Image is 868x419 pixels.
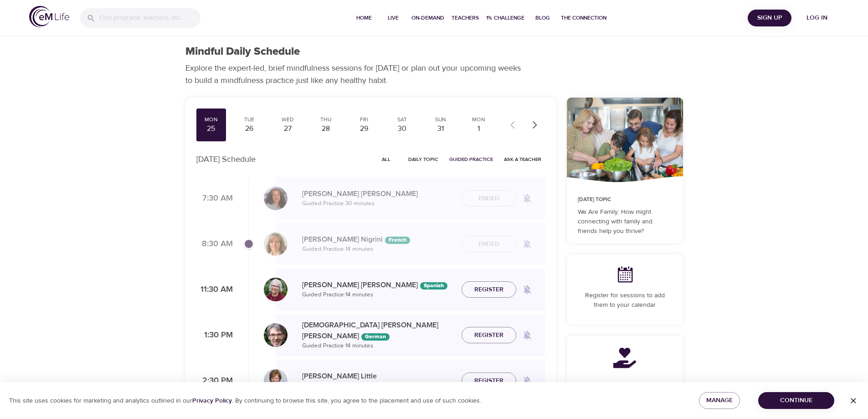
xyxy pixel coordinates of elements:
[29,6,69,27] img: logo
[361,333,390,341] div: The episodes in this programs will be in German
[264,323,288,347] img: Christian%20L%C3%BCtke%20W%C3%B6stmann.png
[302,320,454,341] p: [DEMOGRAPHIC_DATA] [PERSON_NAME] [PERSON_NAME]
[302,188,454,199] p: [PERSON_NAME] [PERSON_NAME]
[302,245,454,254] p: Guided Practice · 14 minutes
[302,234,454,245] p: [PERSON_NAME] Nigrini
[429,124,452,134] div: 31
[578,291,672,310] p: Register for sessions to add them to your calendar
[462,327,516,344] button: Register
[200,116,223,124] div: Mon
[411,13,444,23] span: On-Demand
[302,290,454,300] p: Guided Practice · 14 minutes
[516,187,538,209] span: Remind me when a class goes live every Monday at 7:30 AM
[500,152,545,166] button: Ask a Teacher
[353,116,375,124] div: Fri
[408,155,438,164] span: Daily Topic
[504,155,541,164] span: Ask a Teacher
[200,124,223,134] div: 25
[765,395,827,406] span: Continue
[578,196,672,204] p: [DATE] Topic
[185,62,527,87] p: Explore the expert-led, brief mindfulness sessions for [DATE] or plan out your upcoming weeks to ...
[462,281,516,298] button: Register
[99,8,200,28] input: Find programs, teachers, etc...
[276,116,299,124] div: Wed
[449,155,493,164] span: Guided Practice
[578,207,672,236] p: We Are Family: How might connecting with family and friends help you thrive?
[375,155,397,164] span: All
[196,329,233,341] p: 1:30 PM
[196,375,233,387] p: 2:30 PM
[452,13,479,23] span: Teachers
[748,10,791,26] button: Sign Up
[561,13,606,23] span: The Connection
[405,152,442,166] button: Daily Topic
[532,13,554,23] span: Blog
[302,371,454,382] p: [PERSON_NAME] Little
[185,45,300,58] h1: Mindful Daily Schedule
[474,375,503,387] span: Register
[391,116,414,124] div: Sat
[264,369,288,393] img: Kerry_Little_Headshot_min.jpg
[467,124,490,134] div: 1
[314,124,337,134] div: 28
[795,10,839,26] button: Log in
[516,279,538,300] span: Remind me when a class goes live every Monday at 11:30 AM
[799,12,835,24] span: Log in
[302,341,454,351] p: Guided Practice · 14 minutes
[516,370,538,392] span: Remind me when a class goes live every Monday at 2:30 PM
[353,13,375,23] span: Home
[446,152,497,166] button: Guided Practice
[516,324,538,346] span: Remind me when a class goes live every Monday at 1:30 PM
[462,372,516,389] button: Register
[276,124,299,134] div: 27
[372,152,401,166] button: All
[196,153,256,166] p: [DATE] Schedule
[516,233,538,255] span: Remind me when a class goes live every Monday at 8:30 AM
[486,13,524,23] span: 1% Challenge
[699,392,740,409] button: Manage
[467,116,490,124] div: Mon
[264,186,288,210] img: Cindy2%20031422%20blue%20filter%20hi-res.jpg
[474,284,503,295] span: Register
[264,278,288,301] img: Bernice_Moore_min.jpg
[429,116,452,124] div: Sun
[196,238,233,250] p: 8:30 AM
[196,284,233,296] p: 11:30 AM
[474,330,503,341] span: Register
[238,124,261,134] div: 26
[302,279,454,290] p: [PERSON_NAME] [PERSON_NAME]
[391,124,414,134] div: 30
[264,232,288,256] img: MelissaNigiri.jpg
[578,380,672,409] p: Contribute 14 Mindful Minutes to a charity by joining a community and completing this program.
[751,12,788,24] span: Sign Up
[385,237,410,244] div: The episodes in this programs will be in French
[196,192,233,205] p: 7:30 AM
[192,397,232,405] a: Privacy Policy
[238,116,261,124] div: Tue
[420,282,447,290] div: The episodes in this programs will be in Spanish
[353,124,375,134] div: 29
[314,116,337,124] div: Thu
[382,13,404,23] span: Live
[302,199,454,208] p: Guided Practice · 30 minutes
[758,392,834,409] button: Continue
[706,395,733,406] span: Manage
